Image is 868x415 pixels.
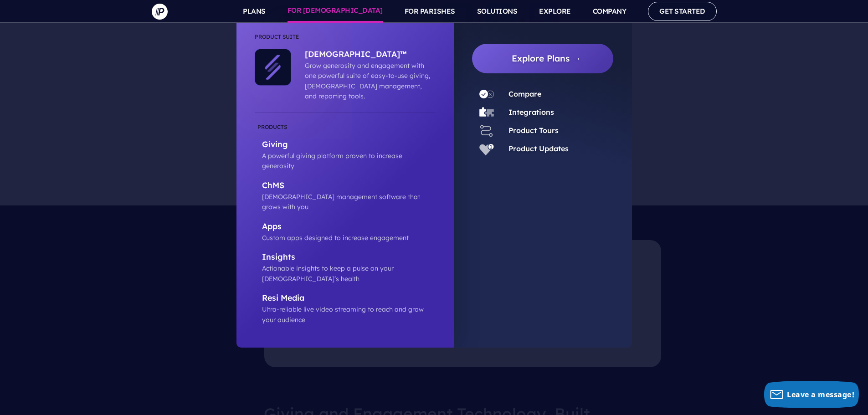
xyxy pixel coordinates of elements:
[255,32,436,49] li: Product Suite
[648,2,717,20] a: GET STARTED
[472,123,501,138] a: Product Tours - Icon
[508,89,541,98] a: Compare
[291,49,431,102] a: [DEMOGRAPHIC_DATA]™ Grow generosity and engagement with one powerful suite of easy-to-use giving,...
[262,252,436,263] p: Insights
[305,49,431,61] p: [DEMOGRAPHIC_DATA]™
[479,87,494,102] img: Compare - Icon
[262,293,436,304] p: Resi Media
[472,105,501,120] a: Integrations - Icon
[262,139,436,151] p: Giving
[255,221,436,243] a: Apps Custom apps designed to increase engagement
[262,192,436,212] p: [DEMOGRAPHIC_DATA] management software that grows with you
[255,180,436,212] a: ChMS [DEMOGRAPHIC_DATA] management software that grows with you
[787,389,854,400] span: Leave a message!
[764,381,859,408] button: Leave a message!
[262,180,436,192] p: ChMS
[508,144,569,153] a: Product Updates
[508,126,559,135] a: Product Tours
[472,142,501,156] a: Product Updates - Icon
[262,151,436,171] p: A powerful giving platform proven to increase generosity
[472,87,501,102] a: Compare - Icon
[305,61,431,102] p: Grow generosity and engagement with one powerful suite of easy-to-use giving, [DEMOGRAPHIC_DATA] ...
[262,304,436,325] p: Ultra-reliable live video streaming to reach and grow your audience
[255,252,436,284] a: Insights Actionable insights to keep a pulse on your [DEMOGRAPHIC_DATA]’s health
[262,263,436,284] p: Actionable insights to keep a pulse on your [DEMOGRAPHIC_DATA]’s health
[262,221,436,233] p: Apps
[508,108,554,117] a: Integrations
[255,122,436,171] a: Giving A powerful giving platform proven to increase generosity
[479,142,494,156] img: Product Updates - Icon
[262,233,436,243] p: Custom apps designed to increase engagement
[479,105,494,120] img: Integrations - Icon
[255,49,291,86] img: ChurchStaq™ - Icon
[479,123,494,138] img: Product Tours - Icon
[255,293,436,325] a: Resi Media Ultra-reliable live video streaming to reach and grow your audience
[479,44,614,73] a: Explore Plans →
